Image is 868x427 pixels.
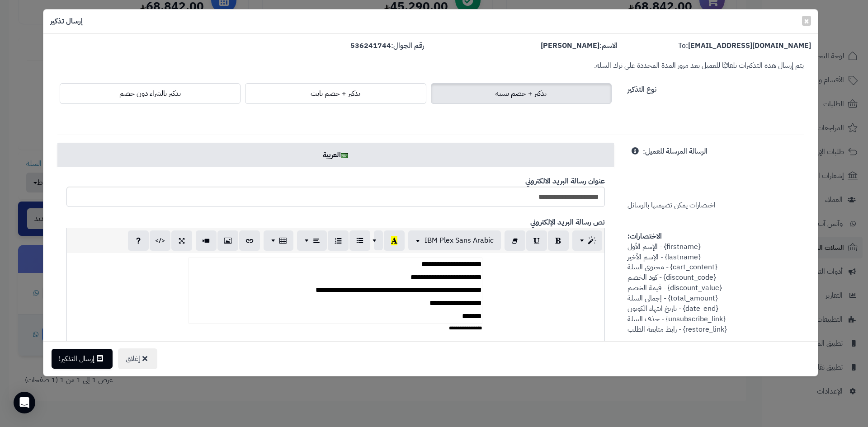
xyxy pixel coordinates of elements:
[341,153,348,158] img: ar.png
[594,60,804,71] small: يتم إرسال هذه التذكيرات تلقائيًا للعميل بعد مرور المدة المحددة على ترك السلة.
[627,81,656,95] label: نوع التذكير
[541,41,618,51] label: الاسم:
[530,217,605,228] b: نص رسالة البريد الإلكتروني
[52,349,113,369] button: إرسال التذكير!
[643,143,708,157] label: الرسالة المرسلة للعميل:
[688,40,811,51] strong: [EMAIL_ADDRESS][DOMAIN_NAME]
[350,41,424,51] label: رقم الجوال:
[541,40,599,51] strong: [PERSON_NAME]
[804,14,809,28] span: ×
[678,41,811,51] label: To:
[14,392,35,413] div: Open Intercom Messenger
[525,176,605,187] b: عنوان رسالة البريد الالكتروني
[119,88,181,99] span: تذكير بالشراء دون خصم
[57,143,613,167] a: العربية
[311,88,360,99] span: تذكير + خصم ثابت
[627,231,662,242] strong: الاختصارات:
[350,40,391,51] strong: 536241744
[627,146,726,334] span: اختصارات يمكن تضيمنها بالرسائل {firstname} - الإسم الأول {lastname} - الإسم الأخير {cart_content}...
[495,88,547,99] span: تذكير + خصم نسبة
[118,348,157,369] button: إغلاق
[50,16,83,27] h4: إرسال تذكير
[425,235,494,246] span: IBM Plex Sans Arabic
